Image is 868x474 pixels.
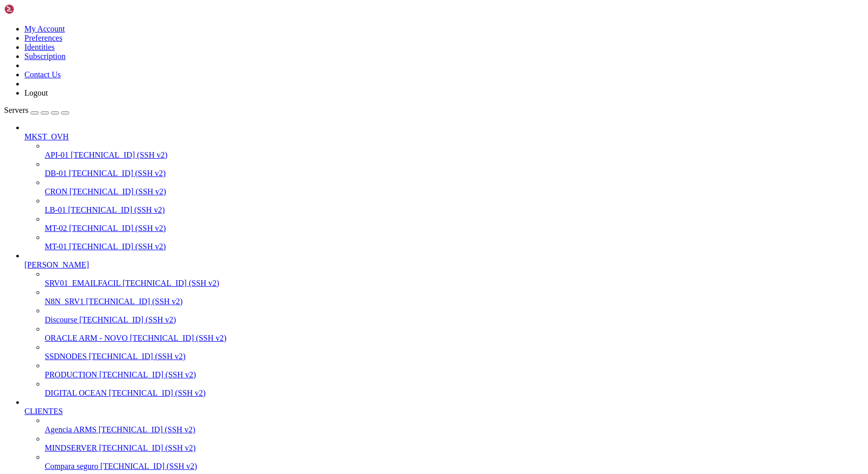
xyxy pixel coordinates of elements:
[45,434,864,453] li: MINDSERVER [TECHNICAL_ID] (SSH v2)
[45,141,864,160] li: API-01 [TECHNICAL_ID] (SSH v2)
[45,242,67,251] span: MT-01
[45,370,864,379] a: PRODUCTION [TECHNICAL_ID] (SSH v2)
[123,279,219,287] span: [TECHNICAL_ID] (SSH v2)
[4,106,69,114] a: Servers
[45,462,98,470] span: Compara seguro
[99,370,196,379] span: [TECHNICAL_ID] (SSH v2)
[45,462,864,471] a: Compara seguro [TECHNICAL_ID] (SSH v2)
[69,224,166,232] span: [TECHNICAL_ID] (SSH v2)
[45,370,97,379] span: PRODUCTION
[24,34,63,42] a: Preferences
[45,425,97,434] span: Agencia ARMS
[24,88,48,97] a: Logout
[24,123,864,251] li: MKST_OVH
[45,443,97,452] span: MINDSERVER
[45,306,864,324] li: Discourse [TECHNICAL_ID] (SSH v2)
[45,288,864,306] li: N8N_SRV1 [TECHNICAL_ID] (SSH v2)
[24,43,55,51] a: Identities
[45,315,864,324] a: Discourse [TECHNICAL_ID] (SSH v2)
[45,315,77,324] span: Discourse
[69,187,166,196] span: [TECHNICAL_ID] (SSH v2)
[45,379,864,398] li: DIGITAL OCEAN [TECHNICAL_ID] (SSH v2)
[45,169,67,177] span: DB-01
[99,425,195,434] span: [TECHNICAL_ID] (SSH v2)
[45,196,864,215] li: LB-01 [TECHNICAL_ID] (SSH v2)
[45,224,864,233] a: MT-02 [TECHNICAL_ID] (SSH v2)
[45,389,864,398] a: DIGITAL OCEAN [TECHNICAL_ID] (SSH v2)
[45,443,864,453] a: MINDSERVER [TECHNICAL_ID] (SSH v2)
[71,151,167,159] span: [TECHNICAL_ID] (SSH v2)
[45,233,864,251] li: MT-01 [TECHNICAL_ID] (SSH v2)
[45,151,69,159] span: API-01
[4,4,63,14] img: Shellngn
[24,24,65,33] a: My Account
[45,187,67,196] span: CRON
[45,352,864,361] a: SSDNODES [TECHNICAL_ID] (SSH v2)
[45,297,864,306] a: N8N_SRV1 [TECHNICAL_ID] (SSH v2)
[45,187,864,196] a: CRON [TECHNICAL_ID] (SSH v2)
[24,132,864,141] a: MKST_OVH
[45,425,864,434] a: Agencia ARMS [TECHNICAL_ID] (SSH v2)
[24,407,63,416] span: CLIENTES
[24,260,864,270] a: [PERSON_NAME]
[45,343,864,361] li: SSDNODES [TECHNICAL_ID] (SSH v2)
[109,389,205,397] span: [TECHNICAL_ID] (SSH v2)
[99,443,196,452] span: [TECHNICAL_ID] (SSH v2)
[45,178,864,196] li: CRON [TECHNICAL_ID] (SSH v2)
[24,70,61,79] a: Contact Us
[45,151,864,160] a: API-01 [TECHNICAL_ID] (SSH v2)
[68,205,165,214] span: [TECHNICAL_ID] (SSH v2)
[45,389,107,397] span: DIGITAL OCEAN
[100,462,197,470] span: [TECHNICAL_ID] (SSH v2)
[45,205,66,214] span: LB-01
[45,205,864,215] a: LB-01 [TECHNICAL_ID] (SSH v2)
[45,352,87,361] span: SSDNODES
[45,279,121,287] span: SRV01_EMAILFACIL
[24,407,864,416] a: CLIENTES
[45,215,864,233] li: MT-02 [TECHNICAL_ID] (SSH v2)
[89,352,186,361] span: [TECHNICAL_ID] (SSH v2)
[45,224,67,232] span: MT-02
[69,242,166,251] span: [TECHNICAL_ID] (SSH v2)
[79,315,176,324] span: [TECHNICAL_ID] (SSH v2)
[45,270,864,288] li: SRV01_EMAILFACIL [TECHNICAL_ID] (SSH v2)
[45,279,864,288] a: SRV01_EMAILFACIL [TECHNICAL_ID] (SSH v2)
[24,260,89,269] span: [PERSON_NAME]
[130,334,226,342] span: [TECHNICAL_ID] (SSH v2)
[45,297,84,306] span: N8N_SRV1
[45,324,864,343] li: ORACLE ARM - NOVO [TECHNICAL_ID] (SSH v2)
[45,160,864,178] li: DB-01 [TECHNICAL_ID] (SSH v2)
[45,453,864,471] li: Compara seguro [TECHNICAL_ID] (SSH v2)
[45,242,864,251] a: MT-01 [TECHNICAL_ID] (SSH v2)
[24,52,66,61] a: Subscription
[24,251,864,398] li: [PERSON_NAME]
[45,169,864,178] a: DB-01 [TECHNICAL_ID] (SSH v2)
[86,297,183,306] span: [TECHNICAL_ID] (SSH v2)
[69,169,166,177] span: [TECHNICAL_ID] (SSH v2)
[45,334,128,342] span: ORACLE ARM - NOVO
[45,416,864,434] li: Agencia ARMS [TECHNICAL_ID] (SSH v2)
[24,132,69,141] span: MKST_OVH
[45,361,864,379] li: PRODUCTION [TECHNICAL_ID] (SSH v2)
[4,106,28,114] span: Servers
[45,334,864,343] a: ORACLE ARM - NOVO [TECHNICAL_ID] (SSH v2)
